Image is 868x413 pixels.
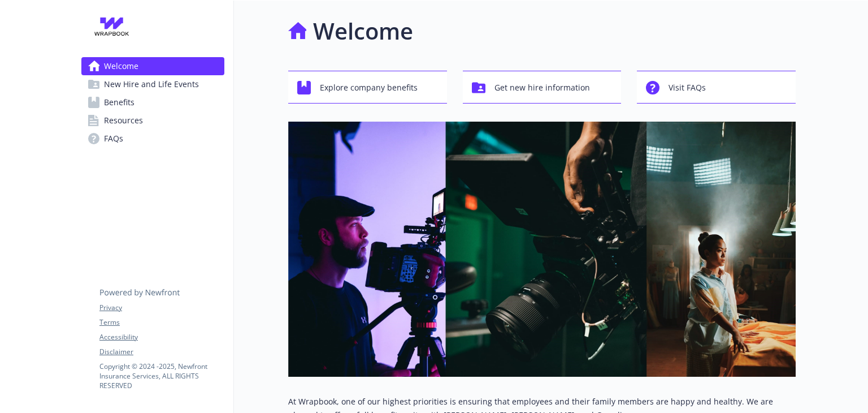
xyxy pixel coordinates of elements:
[104,111,143,130] span: Resources
[313,14,413,48] h1: Welcome
[494,77,590,98] span: Get new hire information
[637,71,796,104] button: Visit FAQs
[320,77,418,98] span: Explore company benefits
[99,303,224,313] a: Privacy
[99,332,224,342] a: Accessibility
[81,75,224,93] a: New Hire and Life Events
[463,71,622,104] button: Get new hire information
[99,317,224,328] a: Terms
[104,93,134,111] span: Benefits
[104,75,199,93] span: New Hire and Life Events
[99,362,224,390] p: Copyright © 2024 - 2025 , Newfront Insurance Services, ALL RIGHTS RESERVED
[669,77,706,98] span: Visit FAQs
[81,57,224,75] a: Welcome
[288,122,796,377] img: overview page banner
[99,347,224,357] a: Disclaimer
[104,130,123,148] span: FAQs
[81,130,224,148] a: FAQs
[81,111,224,130] a: Resources
[81,93,224,111] a: Benefits
[288,71,447,104] button: Explore company benefits
[104,57,138,75] span: Welcome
